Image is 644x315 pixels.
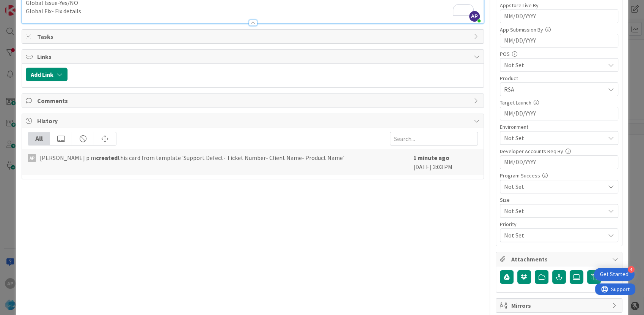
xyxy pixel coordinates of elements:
[504,182,605,191] span: Not Set
[500,27,618,32] div: App Submission By
[37,52,470,61] span: Links
[28,132,50,145] div: All
[26,68,68,81] button: Add Link
[504,10,614,23] input: MM/DD/YYYY
[37,32,470,41] span: Tasks
[504,156,614,169] input: MM/DD/YYYY
[500,3,618,8] div: Appstore Live By
[504,107,614,120] input: MM/DD/YYYY
[16,1,35,10] span: Support
[500,100,618,105] div: Target Launch
[628,266,635,273] div: 4
[500,51,618,57] div: POS
[504,230,601,241] span: Not Set
[500,197,618,203] div: Size
[504,60,605,70] span: Not Set
[504,133,605,142] span: Not Set
[504,34,614,47] input: MM/DD/YYYY
[600,271,628,278] div: Get Started
[28,154,36,162] div: Ap
[500,149,618,154] div: Developer Accounts Req By
[26,7,479,16] p: Global Fix- Fix details
[504,85,605,94] span: RSA
[594,268,635,281] div: Open Get Started checklist, remaining modules: 4
[500,124,618,130] div: Environment
[469,11,480,22] span: AP
[504,206,601,216] span: Not Set
[413,154,449,161] b: 1 minute ago
[511,255,608,264] span: Attachments
[37,96,470,105] span: Comments
[390,132,478,146] input: Search...
[40,153,344,162] span: [PERSON_NAME] p m this card from template 'Support Defect- Ticket Number- Client Name- Product Name'
[500,76,618,81] div: Product
[500,173,618,178] div: Program Success
[37,116,470,125] span: History
[413,153,478,171] div: [DATE] 3:03 PM
[500,222,618,227] div: Priority
[96,154,118,161] b: created
[511,301,608,310] span: Mirrors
